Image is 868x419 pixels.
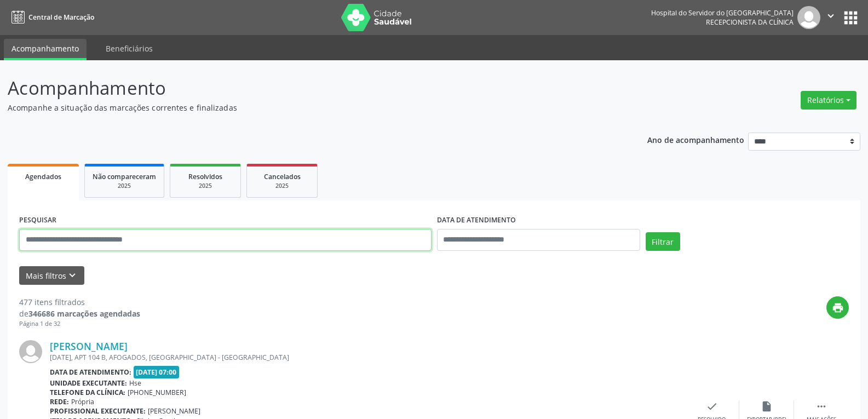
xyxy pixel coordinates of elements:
b: Unidade executante: [50,378,127,388]
b: Profissional executante: [50,406,146,416]
p: Ano de acompanhamento [647,133,744,146]
i: check [706,400,718,412]
span: [DATE] 07:00 [134,366,180,378]
strong: 346686 marcações agendadas [28,308,140,319]
b: Telefone da clínica: [50,388,125,397]
i:  [815,400,827,412]
div: de [19,308,140,319]
img: img [19,340,42,363]
span: [PERSON_NAME] [148,406,200,416]
div: 477 itens filtrados [19,296,140,308]
span: [PHONE_NUMBER] [128,388,186,397]
span: Resolvidos [188,172,222,181]
i:  [825,10,837,22]
button: print [826,296,849,319]
a: Beneficiários [98,39,160,58]
button: Filtrar [646,232,680,251]
label: PESQUISAR [19,212,56,229]
span: Não compareceram [93,172,156,181]
div: 2025 [93,182,156,190]
div: Hospital do Servidor do [GEOGRAPHIC_DATA] [651,8,794,18]
img: img [797,6,820,29]
span: Própria [71,397,94,406]
div: 2025 [255,182,309,190]
span: Recepcionista da clínica [706,18,794,27]
i: insert_drive_file [761,400,773,412]
label: DATA DE ATENDIMENTO [437,212,516,229]
i: print [832,302,844,314]
span: Agendados [25,172,61,181]
i: keyboard_arrow_down [66,269,78,282]
b: Rede: [50,397,69,406]
button: Mais filtroskeyboard_arrow_down [19,266,84,285]
div: [DATE], APT 104 B, AFOGADOS, [GEOGRAPHIC_DATA] - [GEOGRAPHIC_DATA] [50,353,685,362]
p: Acompanhamento [8,74,605,102]
div: Página 1 de 32 [19,319,140,329]
b: Data de atendimento: [50,368,131,377]
span: Central de Marcação [28,13,94,22]
a: Acompanhamento [4,39,87,60]
span: Cancelados [264,172,301,181]
button: apps [841,8,860,27]
button:  [820,6,841,29]
button: Relatórios [801,91,856,110]
span: Hse [129,378,141,388]
div: 2025 [178,182,233,190]
a: [PERSON_NAME] [50,340,128,352]
p: Acompanhe a situação das marcações correntes e finalizadas [8,102,605,113]
a: Central de Marcação [8,8,94,26]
